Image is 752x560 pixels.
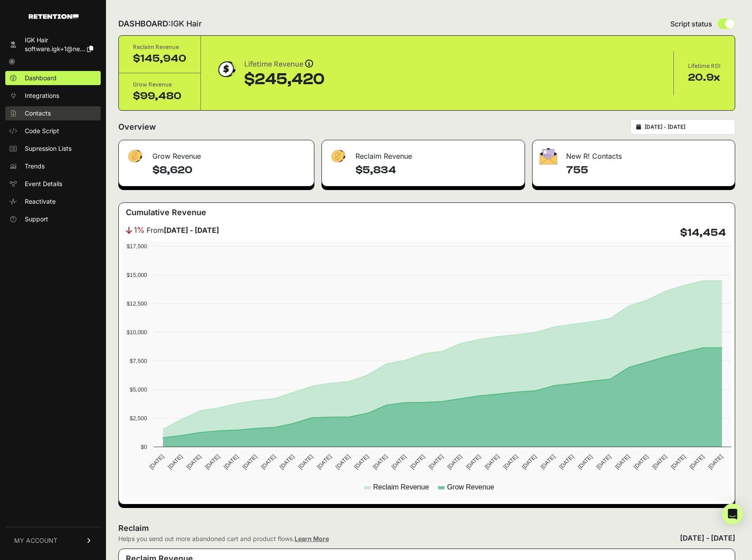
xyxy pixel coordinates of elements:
[14,536,57,545] span: MY ACCOUNT
[25,74,57,82] span: Dashboard
[127,329,147,336] text: $10,000
[540,148,557,164] img: fa-envelope-19ae18322b30453b285274b1b8af3d052b27d846a4fbe8435d1a52b978f639a2.png
[25,179,62,188] span: Event Details
[119,140,314,167] div: Grow Revenue
[297,453,314,470] text: [DATE]
[390,453,407,470] text: [DATE]
[5,142,101,156] a: Supression Lists
[595,453,612,470] text: [DATE]
[614,453,631,470] text: [DATE]
[25,162,45,171] span: Trends
[152,163,307,177] h4: $8,620
[244,58,325,71] div: Lifetime Revenue
[5,106,101,120] a: Contacts
[241,453,258,470] text: [DATE]
[126,148,144,165] img: fa-dollar-13500eef13a19c4ab2b9ed9ad552e47b0d9fc28b02b83b90ba0e00f96d6372e9.png
[329,148,347,165] img: fa-dollar-13500eef13a19c4ab2b9ed9ad552e47b0d9fc28b02b83b90ba0e00f96d6372e9.png
[141,444,147,450] text: $0
[465,453,482,470] text: [DATE]
[632,453,650,470] text: [DATE]
[185,453,202,470] text: [DATE]
[371,453,389,470] text: [DATE]
[5,177,101,191] a: Event Details
[5,33,101,56] a: IGK Hair software.igk+1@ne...
[118,121,156,133] h2: Overview
[215,58,237,80] img: dollar-coin-05c43ed7efb7bc0c12610022525b4bbbb207c7efeef5aecc26f025e68dcafac9.png
[166,453,184,470] text: [DATE]
[25,36,93,45] div: IGK Hair
[134,224,145,236] span: 1%
[669,453,687,470] text: [DATE]
[355,163,518,177] h4: $5,834
[5,212,101,226] a: Support
[171,19,202,28] span: IGK Hair
[130,358,147,364] text: $7,500
[5,527,101,554] a: MY ACCOUNT
[576,453,593,470] text: [DATE]
[244,71,325,88] div: $245,420
[25,215,48,224] span: Support
[446,453,463,470] text: [DATE]
[130,415,147,422] text: $2,500
[539,453,556,470] text: [DATE]
[25,91,59,100] span: Integrations
[533,140,735,167] div: New R! Contacts
[29,14,79,19] img: Retention.com
[707,453,724,470] text: [DATE]
[260,453,277,470] text: [DATE]
[133,80,186,89] div: Grow Revenue
[5,71,101,85] a: Dashboard
[133,52,186,66] div: $145,940
[278,453,295,470] text: [DATE]
[133,89,186,103] div: $99,480
[688,62,721,71] div: Lifetime ROI
[5,89,101,103] a: Integrations
[558,453,575,470] text: [DATE]
[427,453,445,470] text: [DATE]
[25,109,51,118] span: Contacts
[670,19,712,29] span: Script status
[353,453,370,470] text: [DATE]
[223,453,240,470] text: [DATE]
[651,453,668,470] text: [DATE]
[409,453,426,470] text: [DATE]
[25,144,72,153] span: Supression Lists
[164,226,219,235] strong: [DATE] - [DATE]
[680,226,726,240] h4: $14,454
[127,300,147,307] text: $12,500
[322,140,525,167] div: Reclaim Revenue
[118,534,329,543] div: Helps you send out more abandoned cart and product flows.
[5,194,101,209] a: Reactivate
[722,504,743,525] div: Open Intercom Messenger
[25,197,56,206] span: Reactivate
[127,243,147,250] text: $17,500
[127,272,147,278] text: $15,000
[25,45,85,52] span: software.igk+1@ne...
[688,71,721,85] div: 20.9x
[126,206,206,219] h3: Cumulative Revenue
[334,453,351,470] text: [DATE]
[204,453,221,470] text: [DATE]
[566,163,728,177] h4: 755
[373,483,429,491] text: Reclaim Revenue
[130,386,147,393] text: $5,000
[316,453,333,470] text: [DATE]
[25,127,59,135] span: Code Script
[447,483,494,491] text: Grow Revenue
[483,453,500,470] text: [DATE]
[118,522,329,534] h2: Reclaim
[5,124,101,138] a: Code Script
[133,43,186,52] div: Reclaim Revenue
[148,453,165,470] text: [DATE]
[680,533,735,543] div: [DATE] - [DATE]
[147,225,219,235] span: From
[5,159,101,173] a: Trends
[118,18,202,30] h2: DASHBOARD:
[521,453,538,470] text: [DATE]
[295,535,329,542] a: Learn More
[502,453,519,470] text: [DATE]
[688,453,706,470] text: [DATE]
